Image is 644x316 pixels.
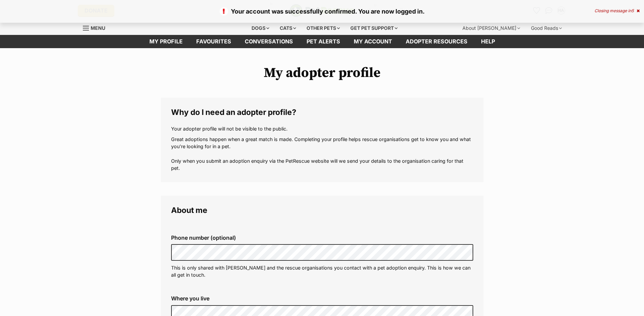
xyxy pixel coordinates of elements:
[238,35,300,48] a: conversations
[302,21,345,35] div: Other pets
[275,21,301,35] div: Cats
[300,35,347,48] a: Pet alerts
[143,35,189,48] a: My profile
[171,235,473,241] label: Phone number (optional)
[171,264,473,279] p: This is only shared with [PERSON_NAME] and the rescue organisations you contact with a pet adopti...
[161,65,483,81] h1: My adopter profile
[474,35,502,48] a: Help
[189,35,238,48] a: Favourites
[247,21,274,35] div: Dogs
[399,35,474,48] a: Adopter resources
[347,35,399,48] a: My account
[346,21,402,35] div: Get pet support
[161,98,483,182] fieldset: Why do I need an adopter profile?
[91,25,105,31] span: Menu
[83,21,110,34] a: Menu
[458,21,525,35] div: About [PERSON_NAME]
[171,108,473,117] legend: Why do I need an adopter profile?
[171,295,473,301] label: Where you live
[171,125,473,132] p: Your adopter profile will not be visible to the public.
[526,21,567,35] div: Good Reads
[171,206,473,215] legend: About me
[171,136,473,172] p: Great adoptions happen when a great match is made. Completing your profile helps rescue organisat...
